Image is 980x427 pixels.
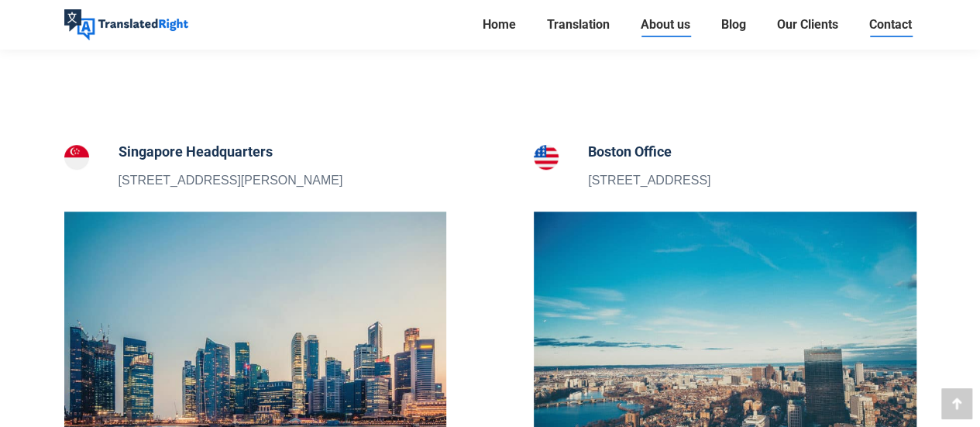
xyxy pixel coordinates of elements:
[119,141,343,163] h5: Singapore Headquarters
[483,17,516,33] span: Home
[478,14,521,36] a: Home
[869,17,912,33] span: Contact
[542,14,614,36] a: Translation
[721,17,746,33] span: Blog
[547,17,610,33] span: Translation
[64,145,89,170] img: Singapore Headquarters
[588,170,710,191] p: [STREET_ADDRESS]
[865,14,916,36] a: Contact
[534,145,559,170] img: Boston Office
[636,14,695,36] a: About us
[717,14,751,36] a: Blog
[64,9,188,40] img: Translated Right
[588,141,710,163] h5: Boston Office
[641,17,690,33] span: About us
[772,14,843,36] a: Our Clients
[777,17,838,33] span: Our Clients
[119,170,343,191] p: [STREET_ADDRESS][PERSON_NAME]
